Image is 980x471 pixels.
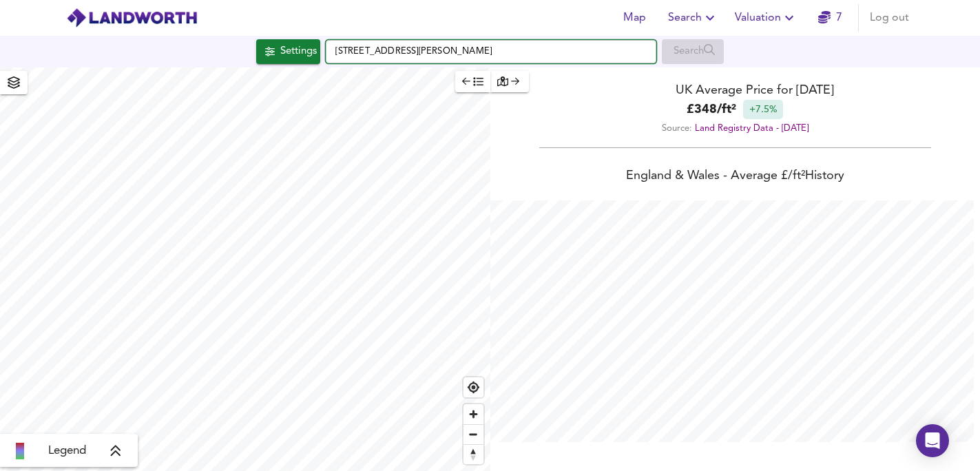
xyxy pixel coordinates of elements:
[687,101,736,119] b: £ 348 / ft²
[809,4,853,32] button: 7
[613,4,657,32] button: Map
[695,124,809,133] a: Land Registry Data - [DATE]
[463,424,483,444] button: Zoom out
[743,100,783,119] div: +7.5%
[870,8,909,28] span: Log out
[256,39,320,64] button: Settings
[663,4,724,32] button: Search
[662,39,724,64] div: Enable a Source before running a Search
[864,4,915,32] button: Log out
[280,43,317,61] div: Settings
[326,40,656,63] input: Enter a location...
[818,8,842,28] a: 7
[463,425,483,444] span: Zoom out
[463,444,483,464] button: Reset bearing to north
[729,4,803,32] button: Valuation
[66,8,198,28] img: logo
[618,8,651,28] span: Map
[916,424,949,457] div: Open Intercom Messenger
[668,8,718,28] span: Search
[463,404,483,424] button: Zoom in
[463,377,483,397] button: Find my location
[48,443,86,459] span: Legend
[735,8,797,28] span: Valuation
[463,445,483,464] span: Reset bearing to north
